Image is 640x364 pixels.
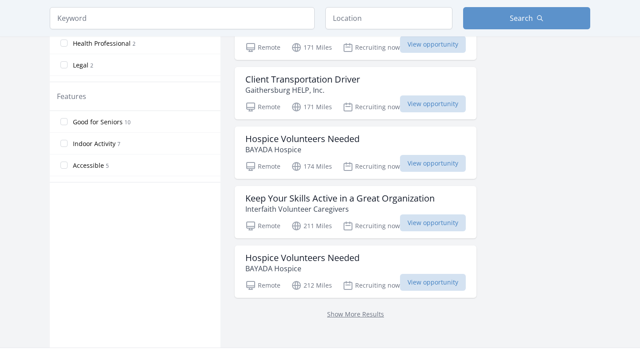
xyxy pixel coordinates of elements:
span: View opportunity [400,95,466,112]
input: Location [325,7,452,29]
input: Legal 2 [60,61,68,68]
p: Recruiting now [343,221,400,231]
span: Accessible [73,161,104,170]
span: Indoor Activity [73,139,116,148]
p: BAYADA Hospice [245,144,360,155]
span: View opportunity [400,36,466,53]
input: Health Professional 2 [60,40,68,47]
p: Recruiting now [343,161,400,172]
p: 171 Miles [291,102,332,112]
h3: Hospice Volunteers Needed [245,253,360,263]
a: Client Transportation Driver Gaithersburg HELP, Inc. Remote 171 Miles Recruiting now View opportu... [235,67,476,119]
legend: Features [57,91,86,102]
span: 2 [90,62,93,69]
input: Good for Seniors 10 [60,118,68,125]
span: 2 [132,40,136,47]
span: 5 [106,162,109,170]
button: Search [463,7,590,29]
p: Remote [245,42,280,53]
p: Gaithersburg HELP, Inc. [245,85,360,95]
a: Hospice Volunteers Needed BAYADA Hospice Remote 174 Miles Recruiting now View opportunity [235,127,476,179]
input: Accessible 5 [60,162,68,169]
p: 174 Miles [291,161,332,172]
p: Remote [245,102,280,112]
p: Remote [245,221,280,231]
p: Recruiting now [343,102,400,112]
p: 211 Miles [291,221,332,231]
p: Interfaith Volunteer Caregivers [245,204,435,214]
span: Health Professional [73,39,131,48]
span: 7 [117,140,120,148]
span: View opportunity [400,155,466,172]
a: Show More Results [327,310,384,318]
span: View opportunity [400,274,466,291]
p: Remote [245,280,280,291]
h3: Hospice Volunteers Needed [245,134,360,144]
input: Indoor Activity 7 [60,140,68,147]
p: Recruiting now [343,280,400,291]
p: Recruiting now [343,42,400,53]
span: Search [510,13,533,24]
span: View opportunity [400,214,466,231]
span: Legal [73,61,88,70]
h3: Client Transportation Driver [245,74,360,85]
p: 171 Miles [291,42,332,53]
a: Hospice Volunteers Needed BAYADA Hospice Remote 212 Miles Recruiting now View opportunity [235,245,476,298]
span: 10 [124,119,131,126]
a: Keep Your Skills Active in a Great Organization Interfaith Volunteer Caregivers Remote 211 Miles ... [235,186,476,238]
span: Good for Seniors [73,118,123,127]
p: 212 Miles [291,280,332,291]
p: BAYADA Hospice [245,263,360,274]
h3: Keep Your Skills Active in a Great Organization [245,193,435,204]
input: Keyword [50,7,315,29]
p: Remote [245,161,280,172]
